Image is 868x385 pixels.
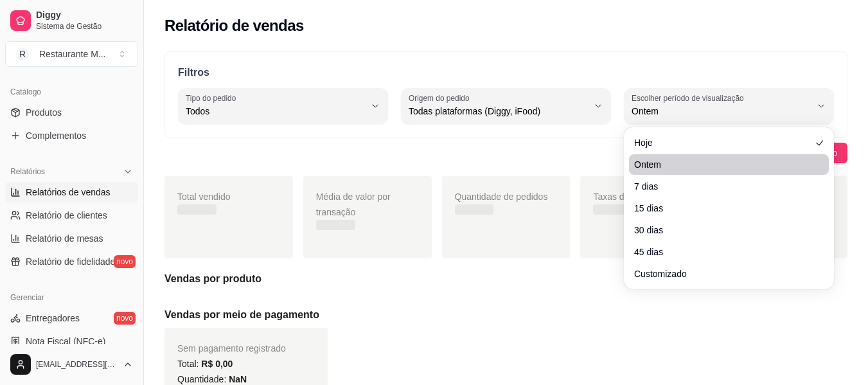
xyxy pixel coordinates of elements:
span: R [16,48,29,60]
span: 7 dias [634,180,811,193]
span: Produtos [26,106,62,119]
span: Taxas de entrega [593,192,662,202]
span: Diggy [36,10,133,21]
span: Média de valor por transação [316,192,391,217]
span: Customizado [634,267,811,280]
h2: Relatório de vendas [164,15,304,36]
div: Gerenciar [5,287,138,308]
span: Relatório de clientes [26,209,107,222]
span: 45 dias [634,246,811,258]
label: Escolher período de visualização [632,93,748,103]
span: [EMAIL_ADDRESS][DOMAIN_NAME] [36,359,118,370]
span: Relatório de mesas [26,232,103,245]
span: Quantidade de pedidos [455,192,548,202]
span: Total vendido [177,192,231,202]
span: Sistema de Gestão [36,21,133,31]
span: Sem pagamento registrado [177,343,286,354]
span: Nota Fiscal (NFC-e) [26,335,105,348]
span: NaN [229,374,247,384]
span: Todas plataformas (Diggy, iFood) [409,105,588,118]
span: Complementos [26,129,86,142]
div: Catálogo [5,82,138,102]
h5: Vendas por produto [164,271,847,287]
span: Ontem [632,105,811,118]
h5: Vendas por meio de pagamento [164,307,847,323]
span: 30 dias [634,224,811,237]
span: R$ 0,00 [201,359,233,369]
span: Relatório de fidelidade [26,255,115,268]
span: Quantidade: [177,374,247,384]
span: Relatórios [10,166,45,177]
label: Origem do pedido [409,93,474,103]
span: Entregadores [26,312,80,325]
span: Todos [186,105,365,118]
span: Relatórios de vendas [26,186,111,199]
div: Restaurante M ... [39,48,106,60]
button: Select a team [5,41,138,67]
span: Ontem [634,158,811,171]
label: Tipo do pedido [186,93,240,103]
p: Filtros [178,65,834,80]
span: Total: [177,359,233,369]
span: 15 dias [634,202,811,215]
span: Hoje [634,136,811,149]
